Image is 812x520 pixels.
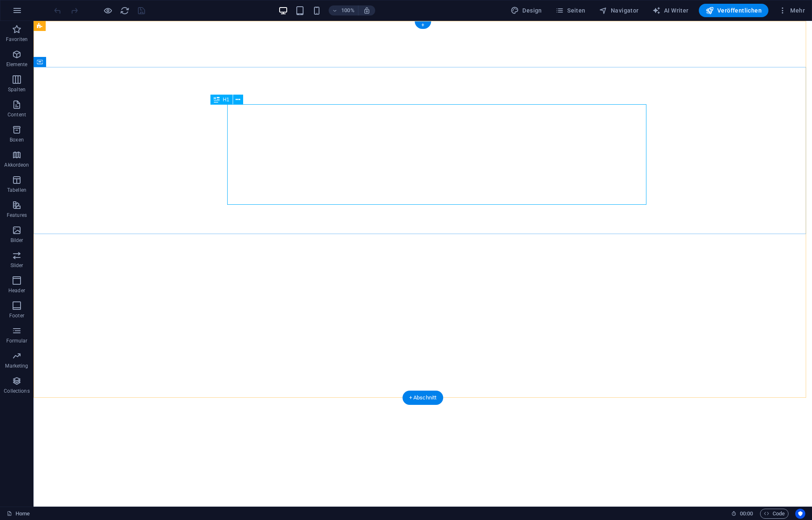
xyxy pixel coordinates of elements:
[103,5,113,15] button: Klicke hier, um den Vorschau-Modus zu verlassen
[6,337,28,344] p: Formular
[706,6,762,15] span: Veröffentlichen
[5,363,28,369] p: Marketing
[10,237,23,244] p: Bilder
[740,509,753,519] span: 00 00
[746,510,747,517] span: :
[652,6,689,15] span: AI Writer
[555,6,586,15] span: Seiten
[223,97,229,102] span: H1
[4,162,29,168] p: Akkordeon
[764,509,785,519] span: Code
[9,312,24,319] p: Footer
[511,6,542,15] span: Design
[363,7,371,14] i: Bei Größenänderung Zoomstufe automatisch an das gewählte Gerät anpassen.
[415,21,431,29] div: +
[596,4,642,17] button: Navigator
[649,4,692,17] button: AI Writer
[552,4,589,17] button: Seiten
[8,111,26,118] p: Content
[329,5,358,15] button: 100%
[4,388,29,394] p: Collections
[10,136,24,143] p: Boxen
[8,86,26,93] p: Spalten
[760,509,789,519] button: Code
[10,262,23,269] p: Slider
[731,509,753,519] h6: Session-Zeit
[7,212,27,219] p: Features
[8,287,25,294] p: Header
[6,61,28,68] p: Elemente
[507,4,545,17] div: Design (Strg+Alt+Y)
[7,509,30,519] a: Klick, um Auswahl aufzuheben. Doppelklick öffnet Seitenverwaltung
[699,4,768,17] button: Veröffentlichen
[402,391,444,405] div: + Abschnitt
[795,509,805,519] button: Usercentrics
[7,187,26,193] p: Tabellen
[6,36,28,43] p: Favoriten
[120,6,130,15] i: Seite neu laden
[778,6,805,15] span: Mehr
[599,6,639,15] span: Navigator
[507,4,545,17] button: Design
[341,5,355,15] h6: 100%
[119,5,130,15] button: reload
[775,4,808,17] button: Mehr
